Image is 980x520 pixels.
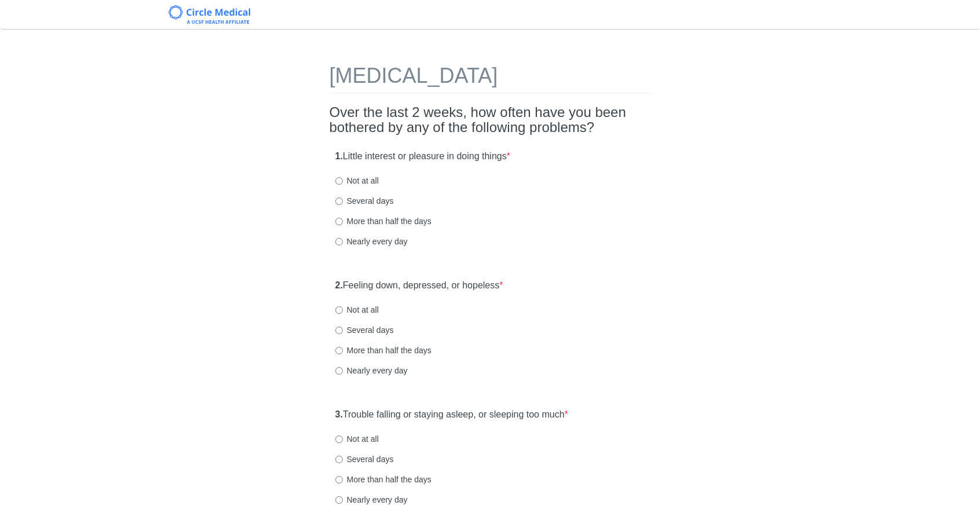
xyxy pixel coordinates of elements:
[335,195,394,207] label: Several days
[335,453,394,465] label: Several days
[335,347,343,354] input: More than half the days
[335,345,432,356] label: More than half the days
[335,236,408,247] label: Nearly every day
[335,408,568,422] label: Trouble falling or staying asleep, or sleeping too much
[335,496,343,504] input: Nearly every day
[335,197,343,205] input: Several days
[169,5,250,24] img: Circle Medical Logo
[335,433,379,445] label: Not at all
[330,64,651,93] h1: [MEDICAL_DATA]
[335,365,408,376] label: Nearly every day
[335,304,379,316] label: Not at all
[335,494,408,506] label: Nearly every day
[335,175,379,186] label: Not at all
[335,150,510,163] label: Little interest or pleasure in doing things
[335,367,343,375] input: Nearly every day
[335,327,343,334] input: Several days
[335,306,343,314] input: Not at all
[335,218,343,225] input: More than half the days
[335,177,343,185] input: Not at all
[335,476,343,484] input: More than half the days
[335,409,343,419] strong: 3.
[335,279,503,292] label: Feeling down, depressed, or hopeless
[335,324,394,336] label: Several days
[335,280,343,290] strong: 2.
[330,105,651,136] h2: Over the last 2 weeks, how often have you been bothered by any of the following problems?
[335,435,343,443] input: Not at all
[335,456,343,463] input: Several days
[335,474,432,485] label: More than half the days
[335,215,432,227] label: More than half the days
[335,238,343,246] input: Nearly every day
[335,151,343,161] strong: 1.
